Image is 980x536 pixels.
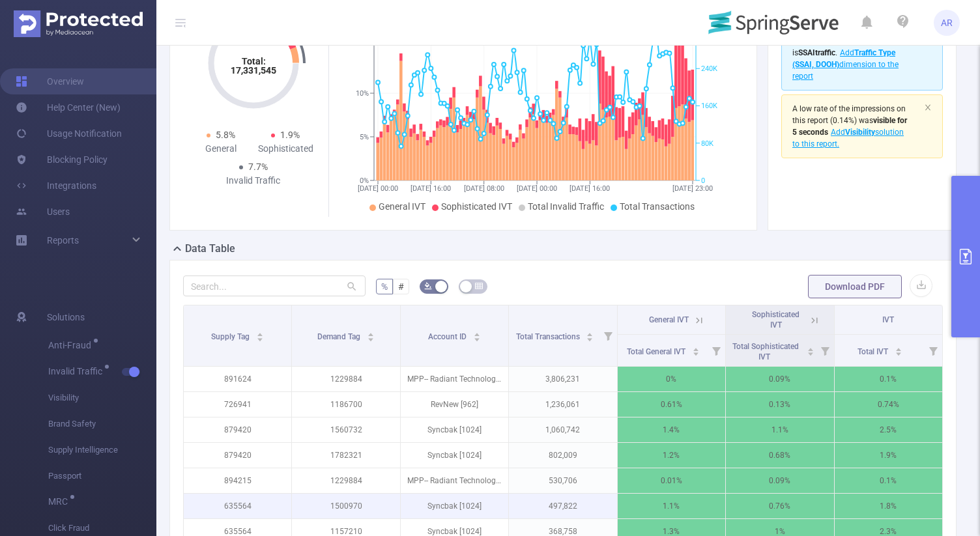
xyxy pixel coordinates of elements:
span: 5.8% [216,130,235,140]
tspan: 10% [356,89,369,98]
p: 1186700 [292,392,399,417]
i: icon: caret-down [692,350,699,354]
div: Sort [367,331,375,339]
i: icon: table [475,282,483,290]
span: Visibility [48,385,156,411]
p: MPP-- Radiant Technologies [2040] [401,367,508,391]
p: 879420 [184,443,291,468]
p: 0.01% [618,468,725,493]
p: 1.4% [618,417,725,442]
span: Total Transactions [516,332,582,341]
p: Syncbak [1024] [401,494,508,518]
tspan: [DATE] 23:00 [672,184,713,193]
tspan: [DATE] 00:00 [517,184,557,193]
tspan: [DATE] 16:00 [569,184,610,193]
span: Passport [48,463,156,489]
p: RevNew [962] [401,392,508,417]
p: Syncbak [1024] [401,443,508,468]
span: Total Invalid Traffic [528,201,604,212]
span: General IVT [649,315,689,324]
p: 1.2% [618,443,725,468]
span: # [398,281,404,292]
span: Brand Safety [48,411,156,437]
h2: Data Table [185,241,235,257]
p: 0.68% [726,443,833,468]
i: icon: caret-down [257,336,264,340]
span: Supply Intelligence [48,437,156,463]
span: 1.9% [280,130,300,140]
tspan: [DATE] 16:00 [411,184,451,193]
div: General [188,142,253,156]
i: Filter menu [816,335,834,366]
span: Total IVT [857,347,890,356]
p: 1.9% [835,443,942,468]
i: Filter menu [599,305,617,366]
p: 1229884 [292,468,399,493]
a: Users [16,199,70,225]
p: 0.13% [726,392,833,417]
i: icon: caret-up [257,331,264,335]
i: icon: caret-down [473,336,480,340]
p: 1.1% [726,417,833,442]
span: Total Sophisticated IVT [732,342,799,361]
span: Add solution to this report. [792,128,904,148]
p: 0.74% [835,392,942,417]
span: Sophisticated IVT [441,201,512,212]
div: Invalid Traffic [221,174,286,188]
div: Sort [895,346,902,354]
span: Supply Tag [211,332,252,341]
tspan: 240K [701,64,717,73]
span: MRC [48,497,72,506]
p: 1.8% [835,494,942,518]
a: Blocking Policy [16,147,108,173]
p: 0.09% [726,468,833,493]
i: Filter menu [707,335,725,366]
p: 1229884 [292,367,399,391]
div: Sort [473,331,481,339]
button: Download PDF [808,275,902,298]
span: Total Transactions [620,201,695,212]
div: Sort [586,331,594,339]
p: 891624 [184,367,291,391]
p: 894215 [184,468,291,493]
button: icon: close [924,100,932,115]
a: Usage Notification [16,120,122,147]
p: 635564 [184,494,291,518]
span: Demand Tag [317,332,362,341]
i: icon: caret-down [807,350,814,354]
p: 0.61% [618,392,725,417]
tspan: 17,331,545 [231,65,276,76]
span: Add dimension to the report [792,48,899,81]
span: Total General IVT [627,347,687,356]
div: Sort [692,346,700,354]
div: Sort [807,346,814,354]
b: SSAI traffic [798,48,835,57]
span: General IVT [379,201,425,212]
i: icon: caret-down [586,336,594,340]
div: Sophisticated [253,142,319,156]
tspan: [DATE] 08:00 [464,184,504,193]
span: % [381,281,388,292]
span: Account ID [428,332,468,341]
a: Reports [47,227,79,253]
i: icon: caret-up [473,331,480,335]
tspan: 0% [360,176,369,185]
p: 3,806,231 [509,367,616,391]
span: We've noticed that 59.4% of the traffic on this report is . [792,25,902,81]
i: icon: caret-down [895,350,902,354]
p: 0.76% [726,494,833,518]
span: Solutions [47,304,85,330]
span: (0.14%) [792,104,907,148]
p: 726941 [184,392,291,417]
i: icon: caret-up [367,331,375,335]
span: Reports [47,235,79,246]
i: icon: bg-colors [424,282,432,290]
span: Invalid Traffic [48,367,107,376]
p: 1.1% [618,494,725,518]
tspan: 5% [360,133,369,141]
span: AR [941,10,953,36]
i: Filter menu [924,335,942,366]
span: Sophisticated IVT [752,310,800,330]
tspan: [DATE] 00:00 [358,184,398,193]
a: Overview [16,68,84,94]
